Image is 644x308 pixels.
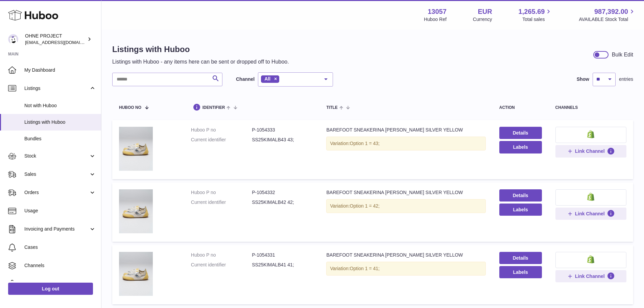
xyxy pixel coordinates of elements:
a: Log out [8,283,93,295]
dd: SS25KIMALB42 42; [252,199,313,206]
button: Labels [499,266,542,278]
a: Details [499,252,542,264]
span: Channels [24,262,96,269]
dd: P-1054331 [252,252,313,258]
span: [EMAIL_ADDRESS][DOMAIN_NAME] [25,40,99,45]
div: OHNE PROJECT [25,33,86,46]
span: My Dashboard [24,67,96,73]
div: Bulk Edit [612,51,633,58]
img: BAREFOOT SNEAKERINA KIMA LIBERTAS SILVER YELLOW [119,252,153,296]
span: Orders [24,189,89,196]
span: Link Channel [575,148,605,154]
label: Show [577,76,589,82]
img: internalAdmin-13057@internal.huboo.com [8,34,18,44]
dd: P-1054333 [252,127,313,133]
dt: Current identifier [191,199,252,206]
button: Labels [499,141,542,153]
dt: Huboo P no [191,189,252,196]
strong: EUR [478,7,492,16]
dt: Huboo P no [191,127,252,133]
a: 1,265.69 Total sales [519,7,553,23]
span: entries [619,76,633,82]
a: Details [499,127,542,139]
span: Link Channel [575,273,605,279]
span: identifier [202,105,225,110]
div: BAREFOOT SNEAKERINA [PERSON_NAME] SILVER YELLOW [326,189,485,196]
span: 987,392.00 [594,7,628,16]
div: BAREFOOT SNEAKERINA [PERSON_NAME] SILVER YELLOW [326,252,485,258]
button: Link Channel [555,270,626,282]
p: Listings with Huboo - any items here can be sent or dropped off to Huboo. [112,58,289,66]
span: title [326,105,337,110]
a: Details [499,189,542,202]
span: Usage [24,208,96,214]
span: 1,265.69 [519,7,545,16]
dt: Huboo P no [191,252,252,258]
span: Settings [24,281,96,287]
dt: Current identifier [191,137,252,143]
span: Cases [24,244,96,251]
span: Bundles [24,136,96,142]
a: 987,392.00 AVAILABLE Stock Total [579,7,636,23]
div: Variation: [326,137,485,150]
div: Variation: [326,262,485,276]
span: Total sales [522,16,552,23]
label: Channel [236,76,255,82]
span: Option 1 = 41; [350,266,380,271]
span: All [264,76,270,81]
button: Link Channel [555,145,626,157]
div: action [499,105,542,110]
div: Variation: [326,199,485,213]
img: BAREFOOT SNEAKERINA KIMA LIBERTAS SILVER YELLOW [119,189,153,233]
img: shopify-small.png [587,130,594,138]
h1: Listings with Huboo [112,44,289,55]
div: channels [555,105,626,110]
img: shopify-small.png [587,193,594,201]
img: BAREFOOT SNEAKERINA KIMA LIBERTAS SILVER YELLOW [119,127,153,171]
span: Link Channel [575,211,605,217]
button: Link Channel [555,208,626,220]
span: Stock [24,153,89,159]
dd: SS25KIMALB43 43; [252,137,313,143]
span: Listings [24,85,89,92]
span: Option 1 = 43; [350,141,380,146]
div: Huboo Ref [424,16,447,23]
span: Huboo no [119,105,141,110]
span: Listings with Huboo [24,119,96,125]
span: Not with Huboo [24,102,96,109]
dd: SS25KIMALB41 41; [252,262,313,268]
div: BAREFOOT SNEAKERINA [PERSON_NAME] SILVER YELLOW [326,127,485,133]
button: Labels [499,204,542,216]
span: Option 1 = 42; [350,203,380,209]
strong: 13057 [428,7,447,16]
div: Currency [473,16,492,23]
span: AVAILABLE Stock Total [579,16,636,23]
dd: P-1054332 [252,189,313,196]
span: Sales [24,171,89,177]
dt: Current identifier [191,262,252,268]
span: Invoicing and Payments [24,226,89,232]
img: shopify-small.png [587,255,594,263]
